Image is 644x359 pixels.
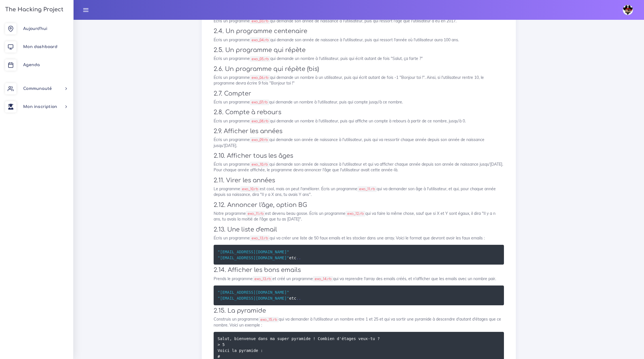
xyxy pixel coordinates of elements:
span: Mon dashboard [23,45,57,49]
p: Notre programme est devenu beau gosse. Écris un programme qui va faire la même chose, sauf que si... [214,211,504,222]
span: . [299,296,301,300]
p: Construis un programme qui va demander à l'utilisateur un nombre entre 1 et 25 et qui va sortir u... [214,316,504,328]
p: Écris un programme qui demande un nombre à l'utilisateur, puis qui compte jusqu'à ce nombre. [214,99,504,105]
h3: 2.15. La pyramide [214,307,504,314]
h3: 2.14. Afficher les bons emails [214,267,504,274]
p: Écris un programme qui demande un nombre à l'utilisateur, puis qui affiche un compte à rebours à ... [214,118,504,124]
code: exo_11.rb [246,211,265,217]
span: "[EMAIL_ADDRESS][DOMAIN_NAME]" [218,290,289,295]
p: Écris un programme qui demande son année de naissance à l'utilisateur, puis qui ressort l'âge que... [214,18,504,24]
code: exo_06.rb [250,75,270,81]
code: exo_05.rb [250,56,270,62]
code: etc [218,289,303,301]
p: Le programme est cool, mais on peut l'améliorer. Écris un programme qui va demander son âge à l'u... [214,186,504,198]
p: Écris un programme qui demande son année de naissance à l'utilisateur et qui va afficher chaque a... [214,161,504,173]
span: . [299,255,301,260]
h3: 2.7. Compter [214,90,504,97]
span: "[EMAIL_ADDRESS][DOMAIN_NAME]" [218,255,289,260]
code: exo_11.rb [357,186,377,192]
h3: 2.8. Compte à rebours [214,109,504,116]
h3: The Hacking Project [3,7,63,13]
h3: 2.10. Afficher tous les âges [214,152,504,159]
span: "[EMAIL_ADDRESS][DOMAIN_NAME]" [218,296,289,300]
code: exo_15.rb [259,317,279,323]
h3: 2.6. Un programme qui répète (bis) [214,66,504,73]
code: exo_13.rb [250,235,270,241]
span: "[EMAIL_ADDRESS][DOMAIN_NAME]" [218,249,289,254]
code: exo_12.rb [345,211,365,217]
p: Écris un programme qui demande son année de naissance à l'utilisateur, puis qui va ressortir chaq... [214,137,504,148]
p: Écris un programme qui va créer une liste de 50 faux emails et les stocker dans une array. Voici ... [214,235,504,241]
code: exo_10.rb [250,162,269,167]
h3: 2.13. Une liste d'email [214,226,504,233]
span: Agenda [23,63,40,67]
code: exo_03.rb [250,18,270,24]
span: Aujourd'hui [23,27,47,31]
code: exo_10.rb [240,186,260,192]
code: exo_04.rb [250,37,270,43]
span: . [296,296,299,300]
span: Mon inscription [23,105,57,109]
img: avatar [623,5,633,15]
code: exo_09.rb [250,137,269,143]
code: exo_13.rb [253,276,272,282]
code: exo_14.rb [313,276,333,282]
h3: 2.12. Annoncer l'âge, option BG [214,202,504,209]
h3: 2.11. Virer les années [214,177,504,184]
span: Communauté [23,86,52,91]
span: . [296,255,299,260]
h3: 2.4. Un programme centenaire [214,28,504,35]
code: exo_08.rb [250,118,270,124]
code: etc [218,249,303,261]
p: Écris un programme qui demande un nombre à l'utilisateur, puis qui écrit autant de fois "Salut, ç... [214,56,504,61]
p: Écris un programme qui demande son année de naissance à l'utilisateur, puis qui ressort l'année o... [214,37,504,43]
h3: 2.9. Afficher les années [214,128,504,135]
p: Écris un programme qui demande un nombre à un utilisateur, puis qui écrit autant de fois -1 "Bonj... [214,75,504,86]
code: exo_07.rb [250,100,269,105]
p: Prends le programme et créé un programme qui va reprendre l'array des emails créés, et n'afficher... [214,276,504,282]
h3: 2.5. Un programme qui répète [214,47,504,54]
